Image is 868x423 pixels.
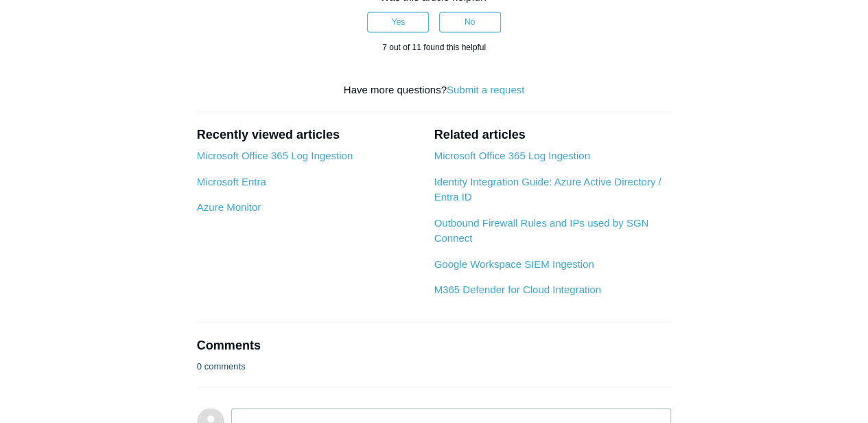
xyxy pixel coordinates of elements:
[434,175,661,203] a: Identity Integration Guide: Azure Active Directory / Entra ID
[434,149,589,161] a: Microsoft Office 365 Log Ingestion
[434,258,594,269] a: Google Workspace SIEM Ingestion
[197,359,246,373] p: 0 comments
[434,216,648,244] a: Outbound Firewall Rules and IPs used by SGN Connect
[197,201,261,212] a: Azure Monitor
[197,82,671,98] div: Have more questions?
[197,149,353,161] a: Microsoft Office 365 Log Ingestion
[197,336,671,354] h2: Comments
[382,43,486,52] span: 7 out of 11 found this helpful
[434,126,671,144] h2: Related articles
[434,283,600,295] a: M365 Defender for Cloud Integration
[367,12,429,32] button: This article was helpful
[439,12,501,32] button: This article was not helpful
[197,175,266,187] a: Microsoft Entra
[447,84,524,95] a: Submit a request
[197,126,421,144] h2: Recently viewed articles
